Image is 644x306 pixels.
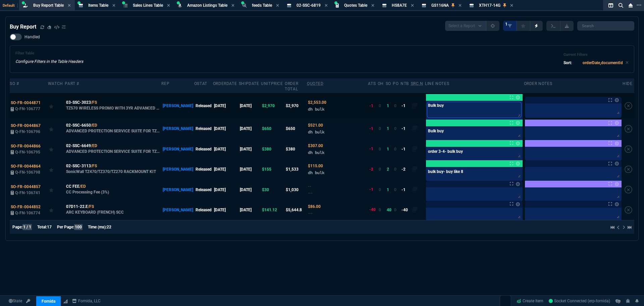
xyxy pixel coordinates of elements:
[276,3,279,8] nx-icon: Close Tab
[379,147,381,151] span: 0
[369,103,373,109] div: -1
[297,3,321,8] span: 02-SSC-6819
[47,225,52,229] span: 17
[626,1,635,9] nx-icon: Close Workbench
[285,179,307,200] td: $1,030
[369,166,373,173] div: -2
[10,81,19,86] div: SO #
[213,81,237,86] div: OrderDate
[379,208,381,212] span: 0
[161,200,194,220] td: [PERSON_NAME]
[524,81,552,86] div: Order Notes
[400,159,411,179] td: -2
[48,81,63,86] div: Watch
[371,3,374,8] nx-icon: Close Tab
[308,143,323,148] span: Quoted Cost
[15,58,83,64] p: Configure Filters in the Table Headers
[66,204,88,210] span: 07D11-22.E
[65,119,161,139] td: ADVANCED PROTECTION SERVICE SUITE FOR TZ270 2YR
[187,3,227,8] span: Amazon Listings Table
[505,21,507,27] span: 1
[510,3,513,8] nx-icon: Close Tab
[563,52,629,57] h6: Current Filters
[379,103,381,108] span: 0
[261,159,285,179] td: $155
[549,299,610,303] span: Socket Connected (erp-fornida)
[400,81,409,86] div: NTB
[167,3,170,8] nx-icon: Close Tab
[400,119,411,139] td: -1
[239,93,261,119] td: [DATE]
[65,81,79,86] div: Part #
[112,3,115,8] nx-icon: Close Tab
[11,144,41,148] span: SO-FR-0044866
[66,163,91,169] span: 02-SSC-3113
[213,139,239,159] td: [DATE]
[15,150,40,155] span: Q-FN-106795
[10,23,36,31] h4: Buy Report
[24,34,40,40] span: Handled
[15,106,40,111] span: Q-FN-106777
[369,186,373,193] div: -1
[15,190,40,195] span: Q-FN-106741
[378,81,384,86] div: OH
[393,81,398,86] div: PO
[285,119,307,139] td: $650
[194,200,213,220] td: Released
[194,139,213,159] td: Released
[213,179,239,200] td: [DATE]
[239,119,261,139] td: [DATE]
[3,3,18,8] span: Default
[308,150,324,155] span: dh bulk
[394,126,396,131] span: 0
[65,93,161,119] td: TZ570 WIRELESS PROMO WITH 3YR ADVANCED AND 1YR CSE
[11,100,41,105] span: SO-FR-0044871
[88,204,94,210] a: /FS
[49,185,64,194] div: Add to Watchlist
[379,167,381,172] span: 0
[15,51,83,56] h6: Filter Table
[285,139,307,159] td: $380
[49,144,64,154] div: Add to Watchlist
[400,200,411,220] td: -40
[563,60,572,66] p: Sort:
[308,106,324,112] span: dh bulk
[308,184,311,189] span: Quoted Cost
[65,200,161,220] td: ARC KEYBOARD (FRENCH) SCC
[637,2,641,8] nx-icon: Open New Tab
[606,1,616,9] nx-icon: Split Panels
[33,3,64,8] span: Buy Report Table
[49,205,64,215] div: Add to Watchlist
[239,200,261,220] td: [DATE]
[308,190,313,195] span: --
[285,81,305,92] div: Order Total
[66,210,124,215] p: ARC KEYBOARD (FRENCH) SCC
[386,93,393,119] td: 1
[79,183,86,189] a: /ED
[325,3,328,8] nx-icon: Close Tab
[239,179,261,200] td: [DATE]
[400,179,411,200] td: -1
[11,184,41,189] span: SO-FR-0044857
[194,81,207,86] div: oStat
[37,225,47,229] span: Total:
[11,164,41,169] span: SO-FR-0044864
[65,159,161,179] td: SonicWall TZ470/TZ370/TZ270 RACKMOUNT KIT
[344,3,367,8] span: Quotes Table
[24,298,32,304] a: API TOKEN
[66,105,161,111] p: TZ570 WIRELESS PROMO WITH 3YR ADVANCED AND 1YR CSE
[74,224,83,230] span: 100
[285,159,307,179] td: $1,533
[549,298,610,304] a: J2cAQNMKe1eROs8fAAFi
[394,187,396,192] span: 0
[386,179,393,200] td: 1
[308,204,321,209] span: Quoted Cost
[514,296,546,306] a: Create Item
[392,3,407,8] span: HS8A7E
[161,159,194,179] td: [PERSON_NAME]
[15,170,40,175] span: Q-FN-106798
[394,147,396,151] span: 0
[22,224,32,230] span: 1 / 1
[411,3,414,8] nx-icon: Close Tab
[261,139,285,159] td: $380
